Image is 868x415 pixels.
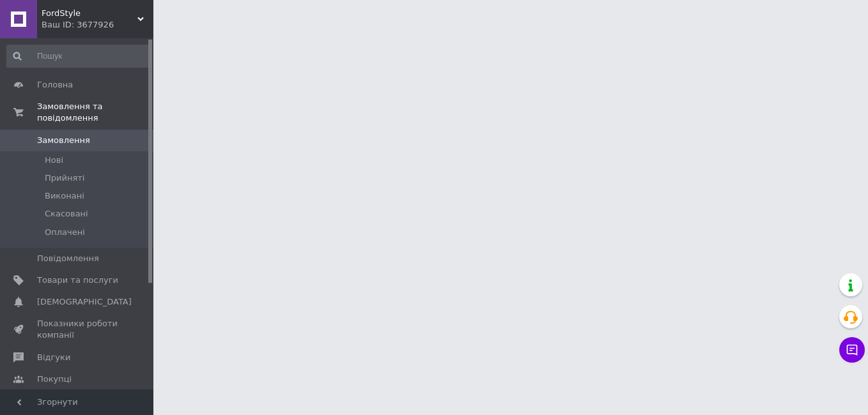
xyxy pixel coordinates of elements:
[45,172,84,184] span: Прийняті
[45,190,84,202] span: Виконані
[37,296,132,308] span: [DEMOGRAPHIC_DATA]
[37,253,99,264] span: Повідомлення
[37,275,118,286] span: Товари та послуги
[37,352,70,363] span: Відгуки
[45,227,85,238] span: Оплачені
[45,155,63,166] span: Нові
[37,373,72,385] span: Покупці
[42,8,137,19] span: FordStyle
[37,101,153,124] span: Замовлення та повідомлення
[37,318,118,341] span: Показники роботи компанії
[42,19,153,31] div: Ваш ID: 3677926
[839,337,865,363] button: Чат з покупцем
[37,135,90,146] span: Замовлення
[6,45,151,68] input: Пошук
[45,208,88,220] span: Скасовані
[37,79,73,91] span: Головна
